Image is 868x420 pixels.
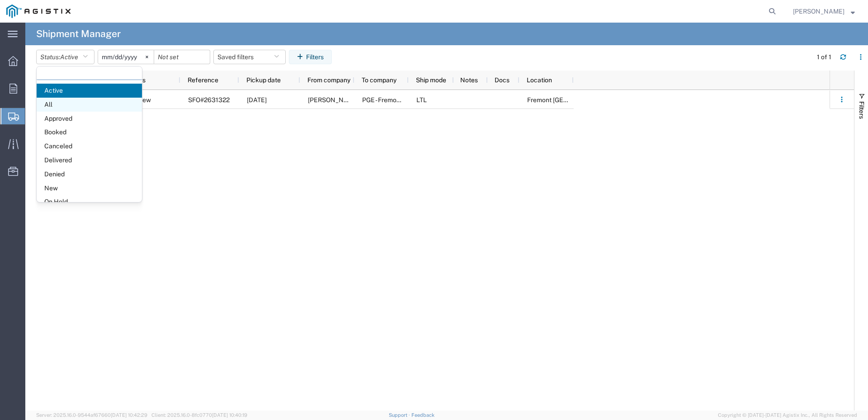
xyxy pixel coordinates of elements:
[6,5,71,18] img: logo
[37,181,142,195] span: New
[362,96,468,104] span: PGE - Fremont DC
[37,98,142,112] span: All
[36,412,147,418] span: Server: 2025.16.0-9544af67660
[793,6,855,17] button: [PERSON_NAME]
[307,76,350,84] span: From company
[151,412,247,418] span: Client: 2025.16.0-8fc0770
[37,84,142,98] span: Active
[212,412,247,418] span: [DATE] 10:40:19
[37,195,142,209] span: On Hold
[60,53,78,61] span: Active
[858,101,865,119] span: Filters
[154,50,210,64] input: Not set
[411,412,434,418] a: Feedback
[389,412,411,418] a: Support
[37,153,142,167] span: Delivered
[37,125,142,139] span: Booked
[495,76,509,84] span: Docs
[247,96,267,104] span: 07/15/2025
[188,76,218,84] span: Reference
[37,167,142,181] span: Denied
[308,96,409,104] span: RL JONES CHB OF TX, LLC.
[36,50,94,64] button: Status:Active
[527,96,618,104] span: Fremont DC
[416,96,427,104] span: LTL
[137,90,151,109] span: New
[362,76,396,84] span: To company
[289,50,332,64] button: Filters
[188,96,230,104] span: SFO#2631322
[527,76,552,84] span: Location
[718,411,857,419] span: Copyright © [DATE]-[DATE] Agistix Inc., All Rights Reserved
[416,76,446,84] span: Ship mode
[817,52,833,62] div: 1 of 1
[36,23,121,45] h4: Shipment Manager
[793,6,844,16] span: Luis Jonathan Torres
[37,112,142,126] span: Approved
[246,76,281,84] span: Pickup date
[111,412,147,418] span: [DATE] 10:42:29
[98,50,154,64] input: Not set
[37,139,142,153] span: Canceled
[460,76,478,84] span: Notes
[213,50,286,64] button: Saved filters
